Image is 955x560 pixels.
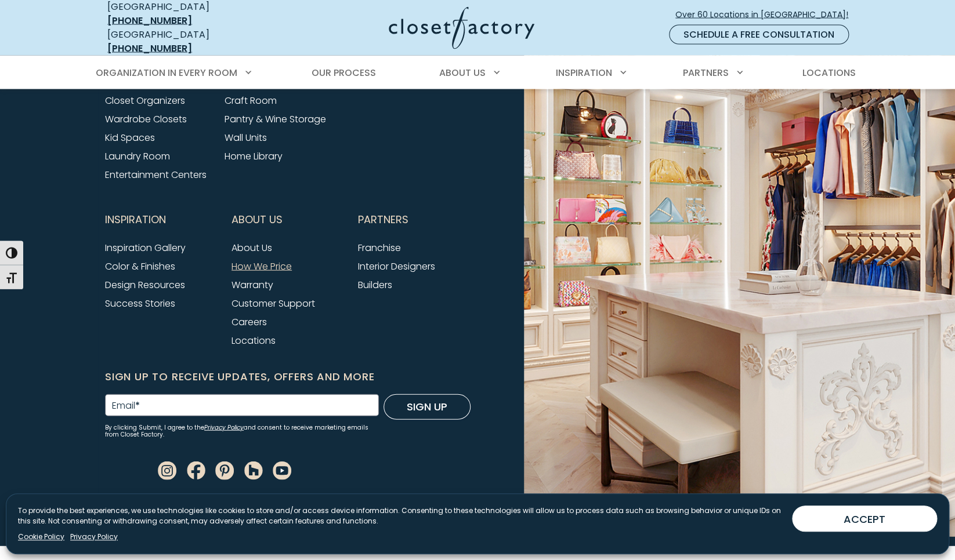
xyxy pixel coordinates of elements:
a: Privacy Policy [70,532,118,542]
a: Closet Organizers [105,94,185,107]
img: Closet Factory Logo [389,7,534,49]
a: Craft Room [225,94,277,107]
span: Locations [802,66,856,79]
a: Interior Designers [358,260,435,273]
button: ACCEPT [792,506,937,532]
span: Partners [683,66,729,79]
a: Design Resources [105,278,185,292]
span: Organization in Every Room [96,66,237,79]
a: Warranty [231,278,273,292]
a: Franchise [358,241,401,254]
span: About Us [439,66,486,79]
a: Wall Units [225,131,267,144]
div: © 2025 Closet Factory. All Rights Reserved. [98,492,351,546]
a: Schedule a Free Consultation [669,25,849,45]
a: Instagram [158,464,176,477]
a: Careers [231,315,267,329]
span: Inspiration [105,205,166,234]
a: Pinterest [215,464,234,477]
span: About Us [231,205,283,234]
a: About Us [231,241,272,254]
a: [PHONE_NUMBER] [107,14,192,27]
button: Sign Up [384,394,471,420]
a: [PHONE_NUMBER] [107,42,192,55]
a: Over 60 Locations in [GEOGRAPHIC_DATA]! [675,5,858,25]
h6: Sign Up to Receive Updates, Offers and More [105,369,471,385]
a: Home Library [225,150,283,163]
a: How We Price [231,260,292,273]
small: By clicking Submit, I agree to the and consent to receive marketing emails from Closet Factory. [105,424,379,438]
span: Our Process [311,66,375,79]
a: Builders [358,278,392,292]
a: Success Stories [105,297,175,310]
button: Footer Subnav Button - Partners [358,205,471,234]
label: Email [112,401,140,410]
p: To provide the best experiences, we use technologies like cookies to store and/or access device i... [18,506,783,526]
a: Kid Spaces [105,131,155,144]
a: Color & Finishes [105,260,175,273]
span: Partners [358,205,408,234]
a: Privacy Policy [204,423,244,432]
a: Cookie Policy [18,532,64,542]
a: Inspiration Gallery [105,241,186,254]
a: Entertainment Centers [105,168,207,181]
a: Wardrobe Closets [105,112,187,126]
a: Facebook [187,464,205,477]
a: Laundry Room [105,150,170,163]
div: [GEOGRAPHIC_DATA] [107,28,276,56]
nav: Primary Menu [88,57,867,89]
a: Locations [231,334,276,347]
span: Over 60 Locations in [GEOGRAPHIC_DATA]! [675,9,858,21]
a: Houzz [244,464,263,477]
a: Customer Support [231,297,315,310]
span: Inspiration [556,66,612,79]
button: Footer Subnav Button - About Us [231,205,344,234]
a: Youtube [273,464,291,477]
button: Footer Subnav Button - Inspiration [105,205,218,234]
a: Pantry & Wine Storage [225,112,326,126]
